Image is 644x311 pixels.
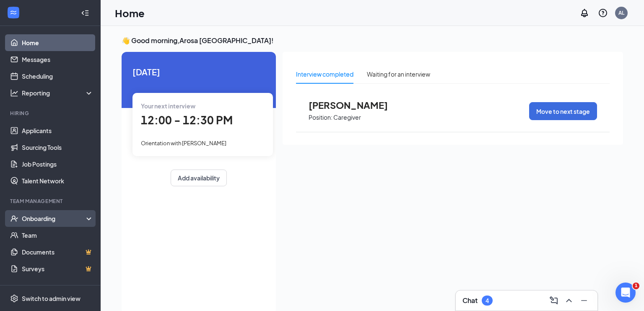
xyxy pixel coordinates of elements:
[10,89,18,97] svg: Analysis
[633,283,639,289] span: 1
[115,6,145,20] h1: Home
[22,34,93,51] a: Home
[22,294,80,303] div: Switch to admin view
[141,113,233,127] span: 12:00 - 12:30 PM
[10,294,18,303] svg: Settings
[141,102,195,110] span: Your next interview
[22,227,93,244] a: Team
[22,122,93,139] a: Applicants
[529,102,597,120] button: Move to next stage
[579,8,589,18] svg: Notifications
[577,294,591,307] button: Minimize
[296,69,353,79] div: Interview completed
[132,65,265,78] span: [DATE]
[22,89,94,97] div: Reporting
[309,113,332,121] p: Position:
[22,260,93,277] a: SurveysCrown
[564,296,574,306] svg: ChevronUp
[615,283,636,303] iframe: Intercom live chat
[579,296,589,306] svg: Minimize
[367,69,430,79] div: Waiting for an interview
[22,139,93,156] a: Sourcing Tools
[598,8,608,18] svg: QuestionInfo
[333,113,361,121] p: Caregiver
[22,156,93,172] a: Job Postings
[22,244,93,260] a: DocumentsCrown
[81,9,89,17] svg: Collapse
[122,36,623,45] h3: 👋 Good morning, Arosa [GEOGRAPHIC_DATA] !
[10,110,92,117] div: Hiring
[22,51,93,68] a: Messages
[549,296,559,306] svg: ComposeMessage
[618,9,624,16] div: AL
[22,68,93,85] a: Scheduling
[309,100,401,111] span: [PERSON_NAME]
[486,297,489,304] div: 4
[10,214,18,223] svg: UserCheck
[10,198,92,205] div: Team Management
[141,140,226,147] span: Orientation with [PERSON_NAME]
[462,296,478,305] h3: Chat
[547,294,561,307] button: ComposeMessage
[562,294,576,307] button: ChevronUp
[9,8,18,17] svg: WorkstreamLogo
[22,214,86,223] div: Onboarding
[171,170,227,186] button: Add availability
[22,172,93,189] a: Talent Network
